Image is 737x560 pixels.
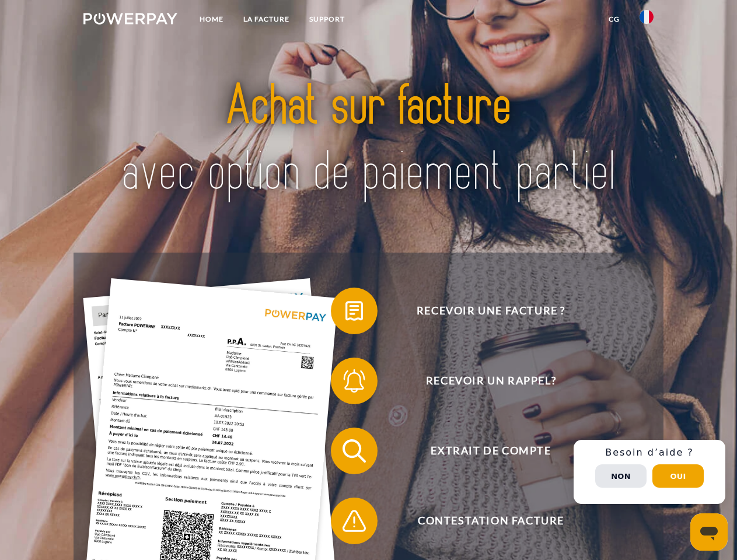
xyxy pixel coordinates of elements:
span: Extrait de compte [348,428,634,474]
img: qb_warning.svg [340,506,369,535]
button: Extrait de compte [331,428,634,474]
h3: Besoin d’aide ? [581,447,718,459]
a: LA FACTURE [233,9,299,30]
a: Support [299,9,355,30]
a: Home [190,9,233,30]
button: Non [595,464,647,488]
img: qb_search.svg [340,436,369,466]
img: qb_bill.svg [340,296,369,325]
img: qb_bell.svg [340,366,369,395]
div: Schnellhilfe [574,440,725,504]
span: Recevoir un rappel? [348,358,634,404]
span: Recevoir une facture ? [348,288,634,334]
a: CG [599,9,630,30]
button: Recevoir une facture ? [331,288,634,334]
button: Oui [652,464,704,488]
button: Contestation Facture [331,498,634,544]
button: Recevoir un rappel? [331,358,634,404]
img: title-powerpay_fr.svg [111,56,626,223]
img: logo-powerpay-white.svg [83,13,177,24]
iframe: Bouton de lancement de la fenêtre de messagerie [690,513,728,551]
span: Contestation Facture [348,498,634,544]
img: fr [640,10,654,24]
